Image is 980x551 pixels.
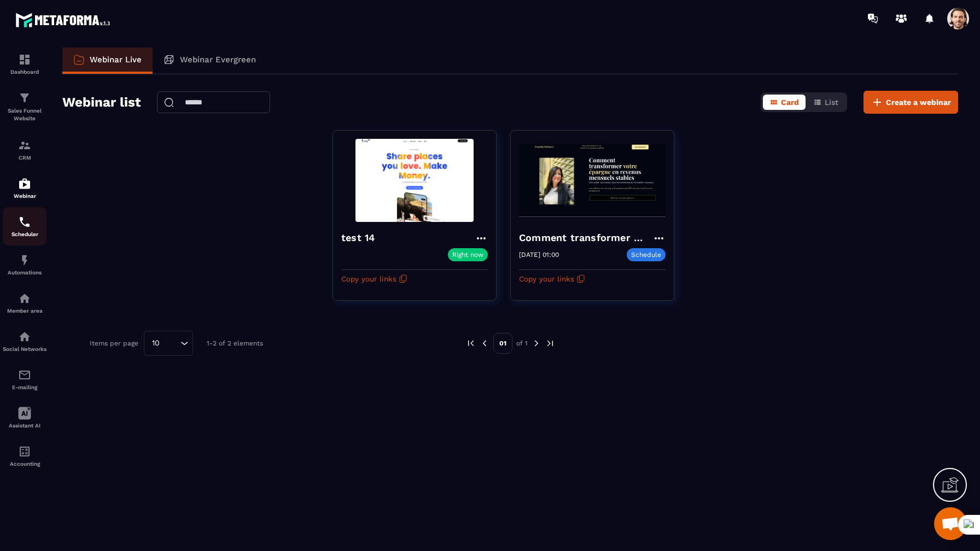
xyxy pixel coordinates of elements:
p: Automations [3,269,46,275]
a: automationsautomationsAutomations [3,245,46,284]
button: List [807,95,845,110]
img: webinar-background [519,139,666,222]
h4: Comment transformer votre épargne en un revenus mensuels stables [519,230,652,245]
p: 01 [493,333,512,354]
a: Webinar Live [62,48,153,74]
a: formationformationDashboard [3,45,46,83]
p: Member area [3,308,46,314]
img: logo [15,10,114,30]
button: Create a webinar [864,91,958,114]
img: scheduler [18,215,31,228]
h2: Webinar list [62,91,141,113]
img: prev [466,338,476,348]
img: automations [18,254,31,267]
img: email [18,368,31,382]
p: Sales Funnel Website [3,107,46,122]
h4: test 14 [341,230,380,245]
button: Copy your links [519,270,585,288]
img: formation [18,91,31,104]
a: formationformationSales Funnel Website [3,83,46,131]
p: Webinar Live [90,55,142,65]
img: webinar-background [341,139,488,222]
a: social-networksocial-networkSocial Networks [3,322,46,360]
img: social-network [18,330,31,343]
p: Accounting [3,461,46,467]
div: Mở cuộc trò chuyện [934,507,967,540]
p: Scheduler [3,231,46,237]
a: emailemailE-mailing [3,360,46,398]
p: Schedule [627,248,666,261]
span: Create a webinar [886,97,951,108]
p: [DATE] 01:00 [519,251,559,259]
a: automationsautomationsWebinar [3,169,46,207]
a: automationsautomationsMember area [3,284,46,322]
p: Webinar [3,193,46,199]
input: Search for option [164,337,178,349]
img: automations [18,177,31,190]
a: Assistant AI [3,398,46,437]
p: Dashboard [3,69,46,75]
p: E-mailing [3,384,46,390]
p: 1-2 of 2 elements [207,339,263,347]
p: of 1 [516,339,528,348]
img: accountant [18,445,31,458]
a: accountantaccountantAccounting [3,437,46,475]
p: Assistant AI [3,423,46,429]
img: next [532,338,541,348]
img: formation [18,139,31,152]
img: formation [18,53,31,66]
a: formationformationCRM [3,131,46,169]
span: List [825,98,838,107]
span: 10 [148,337,164,349]
p: Webinar Evergreen [180,55,256,65]
img: next [545,338,555,348]
button: Copy your links [341,270,407,288]
img: prev [480,338,489,348]
img: automations [18,292,31,305]
p: Right now [452,251,483,259]
p: Social Networks [3,346,46,352]
div: Search for option [144,331,193,356]
button: Card [763,95,806,110]
p: Items per page [90,339,138,347]
a: schedulerschedulerScheduler [3,207,46,245]
span: Card [781,98,799,107]
p: CRM [3,155,46,161]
